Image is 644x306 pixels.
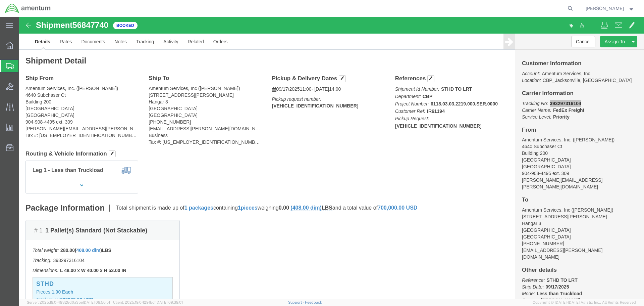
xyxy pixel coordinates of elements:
span: [DATE] 09:50:51 [83,300,110,304]
span: [DATE] 09:39:01 [156,300,183,304]
img: logo [5,3,51,13]
span: Copyright © [DATE]-[DATE] Agistix Inc., All Rights Reserved [533,300,636,305]
span: Nick Riddle [586,5,624,12]
a: Feedback [305,300,322,304]
span: Server: 2025.19.0-49328d0a35e [27,300,110,304]
button: [PERSON_NAME] [585,4,635,12]
a: Support [288,300,305,304]
iframe: FS Legacy Container [19,17,644,299]
span: Client: 2025.19.0-129fbcf [113,300,183,304]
